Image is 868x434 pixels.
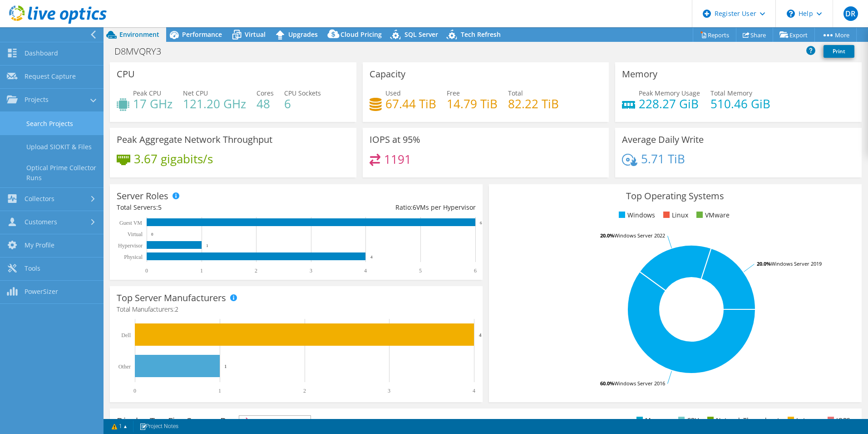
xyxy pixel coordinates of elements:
h4: 14.79 TiB [447,99,498,109]
li: IOPS [825,415,850,425]
text: Hypervisor [118,242,143,249]
h3: Capacity [370,69,405,79]
h4: 48 [256,99,274,109]
span: Environment [119,30,159,39]
text: 2 [255,267,257,274]
text: 3 [310,267,312,274]
a: Project Notes [133,421,185,432]
text: 2 [303,388,306,394]
tspan: Windows Server 2022 [614,232,665,239]
span: CPU Sockets [284,89,321,97]
h4: 510.46 GiB [710,99,770,109]
span: Free [447,89,460,97]
h4: 82.22 TiB [508,99,559,109]
li: CPU [676,415,699,425]
li: Latency [785,415,819,425]
h4: Total Manufacturers: [117,304,476,314]
span: Virtual [245,30,266,39]
span: Tech Refresh [461,30,501,39]
a: Share [736,28,773,42]
text: 4 [364,267,367,274]
h4: 6 [284,99,321,109]
span: Total Memory [710,89,752,97]
tspan: 20.0% [757,260,771,267]
li: Memory [634,415,670,425]
h3: CPU [117,69,135,79]
span: Used [385,89,401,97]
span: Peak CPU [133,89,161,97]
span: SQL Server [404,30,438,39]
tspan: Windows Server 2016 [614,380,665,387]
a: Print [824,45,854,58]
span: Total [508,89,523,97]
h4: 1191 [384,154,411,164]
text: Physical [124,254,143,260]
text: 4 [370,255,373,259]
h4: 121.20 GHz [183,99,246,109]
text: 1 [206,243,208,248]
h3: IOPS at 95% [370,135,420,145]
text: Dell [121,332,131,338]
li: Linux [661,210,688,220]
h4: 5.71 TiB [641,154,685,164]
span: 5 [158,203,162,212]
div: Total Servers: [117,202,296,212]
span: Net CPU [183,89,208,97]
tspan: 20.0% [600,232,614,239]
text: 0 [133,388,136,394]
span: DR [843,6,858,21]
h4: 17 GHz [133,99,173,109]
span: IOPS [239,416,311,427]
text: Other [118,363,131,370]
text: 1 [218,388,221,394]
span: Performance [182,30,222,39]
text: Virtual [128,231,143,237]
a: More [814,28,857,42]
text: 5 [419,267,422,274]
text: 0 [145,267,148,274]
h4: 228.27 GiB [639,99,700,109]
h3: Memory [622,69,657,79]
text: 0 [151,232,153,237]
span: Cloud Pricing [340,30,382,39]
h3: Server Roles [117,191,168,201]
li: Network Throughput [705,415,779,425]
text: Guest VM [119,220,142,226]
h4: 67.44 TiB [385,99,436,109]
text: 6 [480,221,482,225]
span: 6 [413,203,416,212]
span: 2 [175,305,178,313]
h3: Average Daily Write [622,135,704,145]
h4: 3.67 gigabits/s [134,154,213,164]
h1: D8MVQRY3 [110,46,175,56]
h3: Top Server Manufacturers [117,293,226,303]
text: 1 [224,363,227,369]
tspan: Windows Server 2019 [771,260,822,267]
a: Reports [693,28,736,42]
span: Upgrades [288,30,318,39]
h3: Peak Aggregate Network Throughput [117,135,272,145]
li: VMware [694,210,730,220]
svg: \n [787,10,795,18]
h3: Top Operating Systems [496,191,855,201]
span: Cores [256,89,274,97]
text: 4 [479,332,482,338]
text: 4 [473,388,475,394]
a: Export [773,28,815,42]
text: 3 [388,388,390,394]
text: 1 [200,267,203,274]
li: Windows [616,210,655,220]
div: Ratio: VMs per Hypervisor [296,202,475,212]
tspan: 60.0% [600,380,614,387]
text: 6 [474,267,477,274]
a: 1 [105,421,133,432]
span: Peak Memory Usage [639,89,700,97]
